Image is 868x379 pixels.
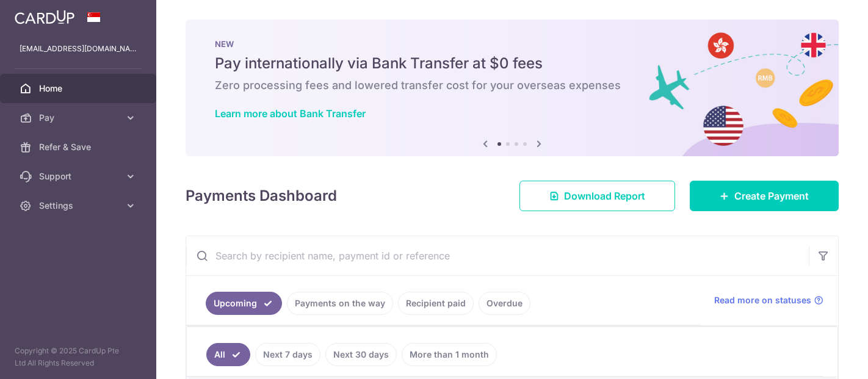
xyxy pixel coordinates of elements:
a: Recipient paid [398,292,474,315]
a: More than 1 month [402,343,497,366]
a: Next 30 days [325,343,397,366]
a: Next 7 days [255,343,320,366]
img: CardUp [15,10,74,24]
a: Read more on statuses [714,294,823,306]
a: Payments on the way [287,292,393,315]
h6: Zero processing fees and lowered transfer cost for your overseas expenses [215,78,809,93]
span: Settings [39,200,120,212]
a: Create Payment [690,181,839,211]
a: Overdue [479,292,530,315]
span: Pay [39,112,120,124]
a: Download Report [519,181,675,211]
a: Learn more about Bank Transfer [215,107,366,120]
h5: Pay internationally via Bank Transfer at $0 fees [215,54,809,73]
p: [EMAIL_ADDRESS][DOMAIN_NAME] [20,43,137,55]
span: Create Payment [734,189,809,203]
span: Read more on statuses [714,294,811,306]
span: Support [39,170,120,182]
span: Home [39,82,120,95]
a: All [206,343,250,366]
a: Upcoming [206,292,282,315]
span: Download Report [564,189,645,203]
p: NEW [215,39,809,49]
img: Bank transfer banner [186,20,839,156]
input: Search by recipient name, payment id or reference [186,236,809,275]
h4: Payments Dashboard [186,185,337,207]
span: Refer & Save [39,141,120,153]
